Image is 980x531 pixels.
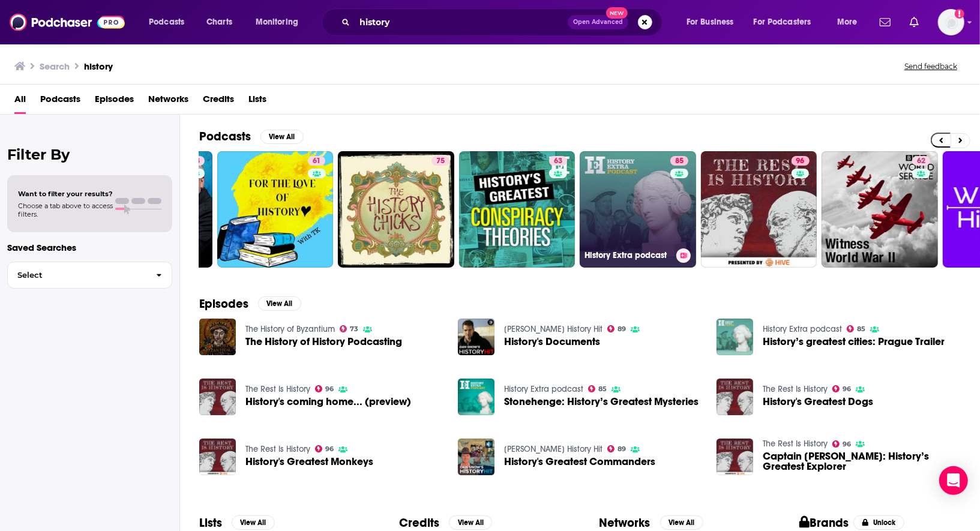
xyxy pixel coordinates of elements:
a: Captain Cook: History’s Greatest Explorer [717,439,753,475]
span: 75 [436,155,445,167]
button: Select [7,262,172,289]
img: History's coming home... (preview) [199,379,236,415]
button: open menu [140,13,200,32]
span: 96 [796,155,805,167]
a: 61 [217,151,334,268]
a: Dan Snow's History Hit [504,324,603,334]
img: History's Greatest Dogs [717,379,753,415]
span: 85 [857,326,865,332]
span: 62 [917,155,925,167]
a: Captain Cook: History’s Greatest Explorer [763,451,961,472]
button: open menu [829,13,873,32]
div: Open Intercom Messenger [939,466,968,495]
img: Stonehenge: History’s Greatest Mysteries [458,379,495,415]
a: The History of Byzantium [245,324,335,334]
a: 61 [308,156,325,166]
button: open menu [746,13,829,32]
a: 75 [431,156,449,166]
a: 62 [822,151,938,268]
img: History's Documents [458,319,495,355]
span: Podcasts [40,89,80,114]
a: History Extra podcast [763,324,842,334]
a: ListsView All [199,515,275,530]
span: Want to filter your results? [18,190,113,198]
a: 96 [792,156,810,166]
button: View All [258,296,301,311]
img: The History of History Podcasting [199,319,236,355]
h2: Episodes [199,296,248,311]
a: 96 [832,440,852,448]
span: Monitoring [256,14,298,31]
span: 63 [554,155,562,167]
span: 96 [325,446,334,452]
a: 96 [315,385,334,392]
h2: Brands [799,515,849,530]
a: 96 [832,385,852,392]
img: History's Greatest Commanders [458,439,495,475]
a: Credits [203,89,234,114]
span: For Business [687,14,734,31]
h3: history [84,61,113,72]
a: Episodes [95,89,134,114]
button: Unlock [853,515,904,530]
span: Select [8,271,146,279]
a: EpisodesView All [199,296,301,311]
button: View All [449,515,492,530]
span: Charts [206,14,232,31]
a: 85 [588,385,607,392]
h2: Filter By [7,146,172,163]
a: Charts [199,13,239,32]
span: 73 [350,326,358,332]
a: History's Documents [504,337,600,347]
a: 89 [607,445,627,452]
img: User Profile [938,9,964,35]
button: open menu [678,13,749,32]
a: All [14,89,26,114]
button: View All [260,130,304,144]
h2: Networks [600,515,651,530]
svg: Add a profile image [955,9,964,19]
a: Stonehenge: History’s Greatest Mysteries [504,397,699,407]
span: Open Advanced [573,19,623,25]
span: More [837,14,858,31]
a: 75 [338,151,454,268]
span: 96 [325,386,334,392]
a: 96 [315,445,334,452]
img: History's Greatest Monkeys [199,439,236,475]
a: Show notifications dropdown [875,12,895,32]
h2: Lists [199,515,222,530]
div: Search podcasts, credits, & more... [333,8,674,36]
a: History’s greatest cities: Prague Trailer [763,337,945,347]
a: CreditsView All [399,515,492,530]
span: 85 [598,386,607,392]
span: 89 [618,326,626,332]
a: 85History Extra podcast [580,151,696,268]
a: 73 [340,325,359,332]
a: 63 [549,156,567,166]
h3: Search [40,61,70,72]
span: Captain [PERSON_NAME]: History’s Greatest Explorer [763,451,961,472]
a: Lists [248,89,266,114]
span: For Podcasters [754,14,811,31]
a: History's coming home... (preview) [245,397,411,407]
a: Podchaser - Follow, Share and Rate Podcasts [10,11,125,34]
a: History's Greatest Commanders [504,457,655,467]
button: View All [232,515,275,530]
button: Send feedback [901,61,961,71]
a: The Rest Is History [763,439,828,449]
button: Show profile menu [938,9,964,35]
a: The History of History Podcasting [245,337,402,347]
span: Podcasts [149,14,184,31]
span: History's Greatest Monkeys [245,457,373,467]
a: 96 [701,151,817,268]
a: The Rest Is History [763,384,828,394]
